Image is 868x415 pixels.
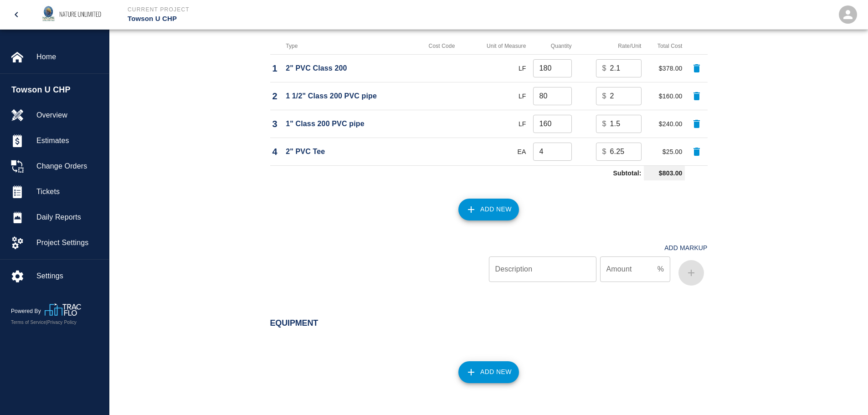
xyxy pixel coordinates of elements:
th: Quantity [529,38,574,55]
a: Privacy Policy [47,320,77,325]
th: Rate/Unit [574,38,644,55]
span: Project Settings [36,237,102,248]
img: TracFlo [45,303,81,316]
h4: Add Markup [664,244,707,252]
td: $25.00 [644,138,685,165]
h2: Equipment [270,318,708,328]
th: Cost Code [416,38,467,55]
span: Daily Reports [36,212,102,223]
td: $803.00 [644,165,685,180]
p: 4 [272,145,282,159]
p: Current Project [128,5,483,14]
span: | [46,320,47,325]
button: Add New [458,199,519,220]
p: 1" Class 200 PVC pipe [286,118,414,129]
p: 3 [272,117,282,131]
p: % [657,264,664,275]
td: $240.00 [644,110,685,138]
td: LF [467,82,528,110]
p: 2 [272,89,282,103]
p: Towson U CHP [128,14,483,24]
td: $160.00 [644,82,685,110]
span: Settings [36,271,102,282]
p: 2" PVC Class 200 [286,63,414,74]
button: Add New [458,361,519,383]
th: Type [283,38,416,55]
span: Overview [36,110,102,121]
p: 1 [272,61,282,75]
span: Towson U CHP [11,84,104,96]
td: Subtotal: [270,165,644,180]
p: $ [602,91,606,102]
iframe: Chat Widget [822,371,868,415]
p: Powered By [11,307,45,315]
th: Total Cost [644,38,685,55]
span: Tickets [36,186,102,197]
p: 1 1/2" Class 200 PVC pipe [286,91,414,102]
p: $ [602,118,606,129]
img: Nature Unlimited [37,2,109,27]
td: EA [467,138,528,165]
span: Home [36,51,102,62]
td: $378.00 [644,54,685,82]
td: LF [467,54,528,82]
p: 2" PVC Tee [286,146,414,157]
th: Unit of Measure [467,38,528,55]
p: $ [602,63,606,74]
span: Change Orders [36,161,102,172]
a: Terms of Service [11,320,46,325]
span: Estimates [36,135,102,146]
td: LF [467,110,528,138]
button: open drawer [5,4,27,26]
p: $ [602,146,606,157]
